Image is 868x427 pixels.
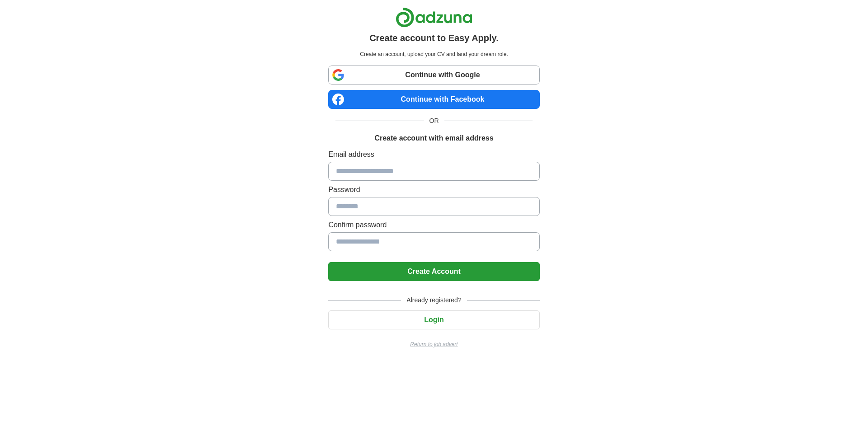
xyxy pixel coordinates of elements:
[396,7,472,28] img: Adzuna logo
[328,90,539,109] a: Continue with Facebook
[328,149,539,160] label: Email address
[424,116,444,126] span: OR
[401,296,467,305] span: Already registered?
[328,262,539,281] button: Create Account
[328,340,539,348] a: Return to job advert
[330,50,538,58] p: Create an account, upload your CV and land your dream role.
[328,310,539,329] button: Login
[328,316,539,324] a: Login
[328,220,539,230] label: Confirm password
[328,184,539,195] label: Password
[369,31,499,45] h1: Create account to Easy Apply.
[374,133,493,144] h1: Create account with email address
[328,66,539,84] a: Continue with Google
